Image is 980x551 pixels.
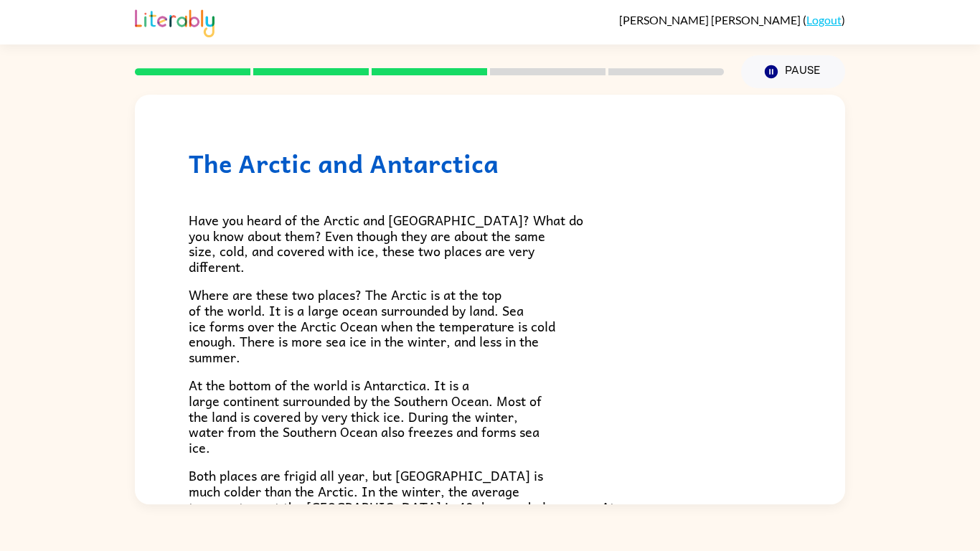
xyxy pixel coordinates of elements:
span: At the bottom of the world is Antarctica. It is a large continent surrounded by the Southern Ocea... [189,375,542,457]
a: Logout [806,13,842,27]
img: Literably [135,6,215,37]
h1: The Arctic and Antarctica [189,149,791,178]
span: [PERSON_NAME] [PERSON_NAME] [619,13,803,27]
div: ( ) [619,13,845,27]
button: Pause [741,55,845,88]
span: Where are these two places? The Arctic is at the top of the world. It is a large ocean surrounded... [189,284,555,367]
span: Have you heard of the Arctic and [GEOGRAPHIC_DATA]? What do you know about them? Even though they... [189,209,583,277]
